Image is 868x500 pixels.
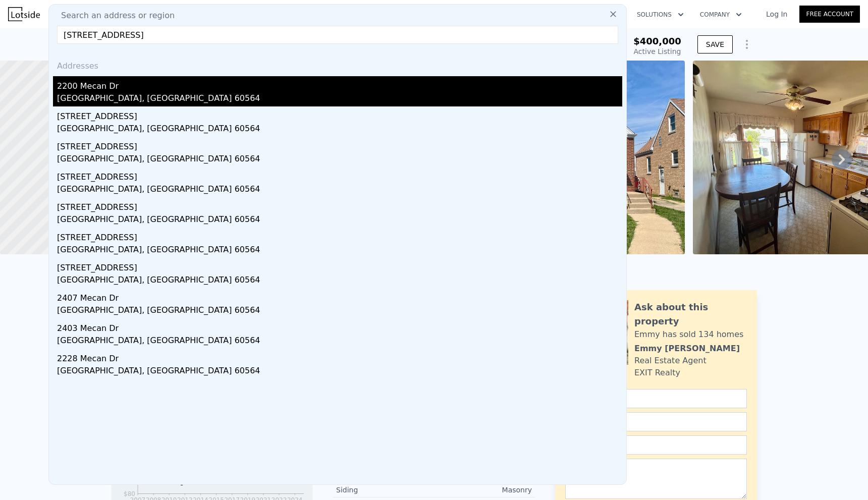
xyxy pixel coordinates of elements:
a: Log In [754,9,799,19]
div: Siding [336,485,434,495]
button: SAVE [697,35,733,53]
div: [GEOGRAPHIC_DATA], [GEOGRAPHIC_DATA] 60564 [57,92,622,106]
div: [GEOGRAPHIC_DATA], [GEOGRAPHIC_DATA] 60564 [57,304,622,318]
div: [GEOGRAPHIC_DATA], [GEOGRAPHIC_DATA] 60564 [57,123,622,137]
div: [STREET_ADDRESS] [57,197,622,213]
img: Lotside [8,7,40,21]
button: Solutions [629,6,692,24]
input: Name [565,389,747,408]
tspan: $80 [124,490,135,497]
input: Enter an address, city, region, neighborhood or zip code [57,26,618,44]
div: 2403 Mecan Dr [57,318,622,335]
span: Search an address or region [53,10,175,22]
div: [GEOGRAPHIC_DATA], [GEOGRAPHIC_DATA] 60564 [57,213,622,228]
div: [STREET_ADDRESS] [57,258,622,274]
div: [GEOGRAPHIC_DATA], [GEOGRAPHIC_DATA] 60564 [57,365,622,379]
input: Phone [565,435,747,455]
div: Masonry [434,485,532,495]
div: Addresses [53,52,622,76]
div: Ask about this property [634,300,747,328]
div: [STREET_ADDRESS] [57,106,622,123]
div: [GEOGRAPHIC_DATA], [GEOGRAPHIC_DATA] 60564 [57,335,622,349]
div: Emmy [PERSON_NAME] [634,343,740,355]
input: Email [565,412,747,431]
div: 2407 Mecan Dr [57,288,622,304]
div: [GEOGRAPHIC_DATA], [GEOGRAPHIC_DATA] 60564 [57,183,622,197]
div: 2228 Mecan Dr [57,349,622,365]
button: Company [692,6,750,24]
div: Real Estate Agent [634,355,707,367]
button: Show Options [737,34,757,54]
div: [STREET_ADDRESS] [57,167,622,183]
span: $400,000 [633,36,681,46]
div: [STREET_ADDRESS] [57,228,622,244]
div: [STREET_ADDRESS] [57,137,622,153]
div: [GEOGRAPHIC_DATA], [GEOGRAPHIC_DATA] 60564 [57,153,622,167]
div: [GEOGRAPHIC_DATA], [GEOGRAPHIC_DATA] 60564 [57,244,622,258]
div: [GEOGRAPHIC_DATA], [GEOGRAPHIC_DATA] 60564 [57,274,622,288]
div: Emmy has sold 134 homes [634,328,743,341]
span: Active Listing [634,47,681,55]
div: EXIT Realty [634,367,680,379]
a: Free Account [799,6,860,23]
div: 2200 Mecan Dr [57,76,622,92]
